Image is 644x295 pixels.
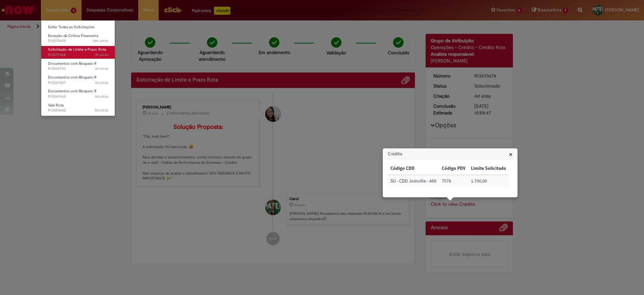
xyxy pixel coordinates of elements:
a: Aberto R13569387 : Documentos com Bloqueio R [41,74,115,86]
h3: Crédito [383,149,517,159]
span: 4d atrás [95,94,108,99]
td: Código CDD: SU - CDD Joinville - 469 [388,175,439,187]
span: Documentos com Bloqueio R [48,89,97,94]
span: 4d atrás [95,66,108,71]
span: Vale Rota [48,103,64,108]
time: 26/09/2025 09:34:10 [95,80,108,85]
th: Limite Solicitado [468,162,509,175]
time: 29/09/2025 13:53:58 [95,52,108,57]
span: R13569387 [48,80,108,86]
time: 29/09/2025 17:04:54 [93,38,108,43]
td: Limite Solicitado: 1.700,00 [468,175,509,187]
span: R13569365 [48,94,108,99]
span: Documentos com Bloqueio R [48,61,97,66]
span: R13554602 [48,108,108,113]
a: Aberto R13554602 : Vale Rota [41,102,115,114]
span: R13569783 [48,66,108,71]
span: Exceção da Crítica Financeira [48,33,98,38]
th: Código CDD [388,162,439,175]
a: Aberto R13569365 : Documentos com Bloqueio R [41,88,115,100]
time: 22/09/2025 11:30:34 [95,108,108,113]
a: Aberto R13569783 : Documentos com Bloqueio R [41,60,115,72]
time: 26/09/2025 10:30:44 [95,66,108,71]
th: Código PDV [439,162,468,175]
td: Código PDV: 7578 [439,175,468,187]
span: Documentos com Bloqueio R [48,75,97,80]
span: Solicitação de Limite e Prazo Rota [48,47,106,52]
time: 26/09/2025 09:28:46 [95,94,108,99]
ul: Requisições [41,20,115,116]
button: Close [509,151,513,158]
span: × [509,150,513,159]
a: Aberto R13578435 : Exceção da Crítica Financeira [41,32,115,45]
span: 14m atrás [93,38,108,43]
span: 8d atrás [95,108,108,113]
span: R13578435 [48,38,108,44]
span: 3h atrás [95,52,108,57]
span: R13577028 [48,52,108,58]
span: 4d atrás [95,80,108,85]
div: Crédito [382,148,518,198]
a: Aberto R13577028 : Solicitação de Limite e Prazo Rota [41,46,115,58]
a: Exibir Todas as Solicitações [41,23,115,31]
